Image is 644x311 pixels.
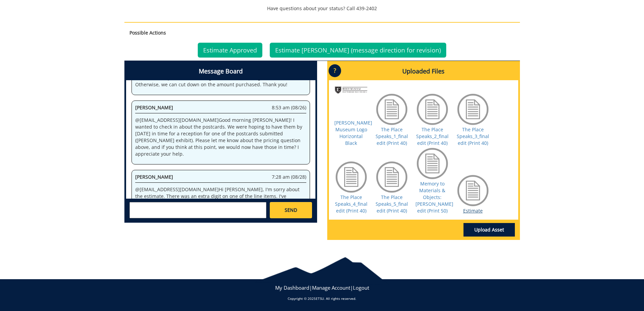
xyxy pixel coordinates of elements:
[312,284,350,291] a: Manage Account
[376,126,408,146] a: The Place Speaks_1_final edit (Print 40)
[135,174,173,180] span: [PERSON_NAME]
[463,223,515,237] a: Upload Asset
[457,126,489,146] a: The Place Speaks_3_final edit (Print 40)
[135,117,306,157] p: @ [EMAIL_ADDRESS][DOMAIN_NAME] Good morning [PERSON_NAME]! I wanted to check in about the postcar...
[285,207,297,214] span: SEND
[335,194,367,214] a: The Place Speaks_4_final edit (Print 40)
[334,119,372,146] a: [PERSON_NAME] Museum Logo Horizontal Black
[270,43,446,58] a: Estimate [PERSON_NAME] (message direction for revision)
[129,202,266,218] textarea: messageToSend
[376,194,408,214] a: The Place Speaks_5_final edit (Print 40)
[275,284,309,291] a: My Dashboard
[135,186,306,206] p: @ [EMAIL_ADDRESS][DOMAIN_NAME] Hi [PERSON_NAME], I'm sorry about the estimate. There was an extra...
[416,126,449,146] a: The Place Speaks_2_final edit (Print 40)
[135,104,173,111] span: [PERSON_NAME]
[415,180,453,214] a: Memory to Materials & Objects: [PERSON_NAME] edit (Print 50)
[316,296,324,301] a: ETSU
[329,64,341,77] p: ?
[198,43,262,58] a: Estimate Approved
[272,104,306,111] span: 8:53 am (08/26)
[270,202,312,218] a: SEND
[126,63,315,80] h4: Message Board
[329,63,518,80] h4: Uploaded Files
[353,284,369,291] a: Logout
[129,29,166,36] strong: Possible Actions
[272,174,306,180] span: 7:28 am (08/28)
[463,207,483,214] a: Estimate
[124,5,520,12] p: Have questions about your status? Call 439-2402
